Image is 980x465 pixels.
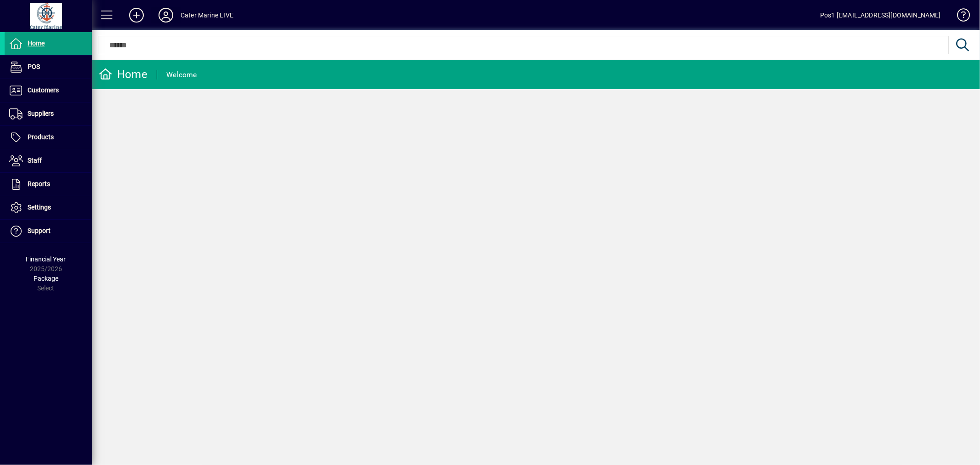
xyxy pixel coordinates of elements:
[99,67,147,82] div: Home
[28,40,45,47] span: Home
[28,204,51,211] span: Settings
[5,126,92,149] a: Products
[122,7,151,23] button: Add
[28,63,40,70] span: POS
[5,102,92,125] a: Suppliers
[28,227,51,234] span: Support
[28,180,50,187] span: Reports
[28,110,54,117] span: Suppliers
[5,173,92,196] a: Reports
[28,133,54,141] span: Products
[5,56,92,79] a: POS
[34,275,58,282] span: Package
[5,149,92,172] a: Staff
[28,86,59,94] span: Customers
[5,79,92,102] a: Customers
[820,8,941,23] div: Pos1 [EMAIL_ADDRESS][DOMAIN_NAME]
[151,7,181,23] button: Profile
[181,8,233,23] div: Cater Marine LIVE
[5,196,92,219] a: Settings
[5,220,92,243] a: Support
[166,68,197,82] div: Welcome
[950,2,969,32] a: Knowledge Base
[26,255,66,263] span: Financial Year
[28,157,42,164] span: Staff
